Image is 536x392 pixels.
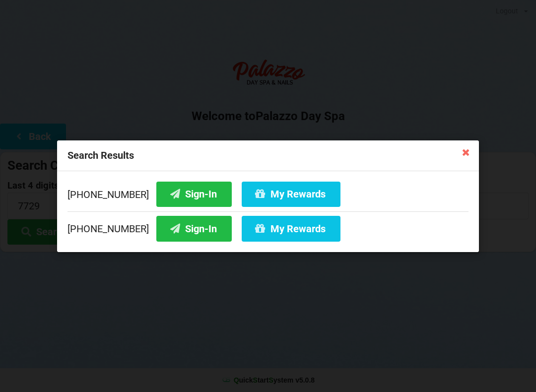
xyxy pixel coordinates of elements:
div: [PHONE_NUMBER] [67,211,469,241]
button: My Rewards [242,216,340,241]
button: Sign-In [156,181,232,206]
button: Sign-In [156,216,232,241]
div: Search Results [57,140,479,171]
button: My Rewards [242,181,340,206]
div: [PHONE_NUMBER] [67,181,469,211]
